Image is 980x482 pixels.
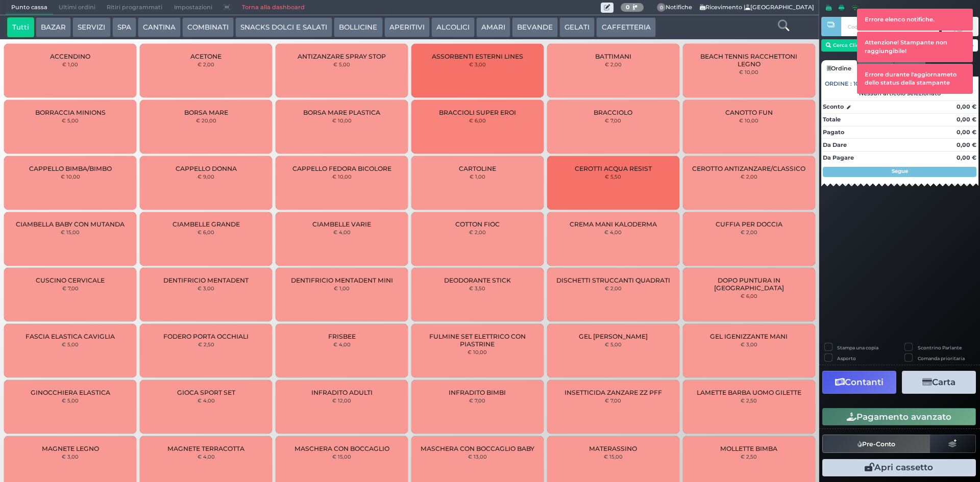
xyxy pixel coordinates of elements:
strong: 0,00 € [957,103,976,110]
div: Attenzione! Stampante non raggiungibile! [857,32,973,62]
strong: Segue [892,168,908,174]
small: € 10,00 [739,117,758,123]
span: CAPPELLO FEDORA BICOLORE [292,165,391,172]
small: € 15,00 [61,229,80,235]
small: € 7,00 [62,285,79,291]
span: CAPPELLO BIMBA/BIMBO [29,165,112,172]
span: CUSCINO CERVICALE [36,276,105,284]
span: MAGNETE LEGNO [42,445,99,452]
span: 0 [657,3,666,12]
b: 0 [626,4,630,11]
small: € 10,00 [468,349,487,355]
span: MOLLETTE BIMBA [720,445,777,452]
small: € 15,00 [604,453,623,460]
a: Torna alla dashboard [236,1,310,15]
span: FRISBEE [328,333,356,340]
label: Scontrino Parlante [918,344,962,351]
small: € 12,00 [332,397,351,403]
small: € 5,00 [62,397,79,403]
button: SNACKS DOLCI E SALATI [235,17,332,38]
small: € 6,00 [469,117,486,123]
button: Carta [902,371,976,394]
span: DENTIFRICIO MENTADENT MINI [291,276,393,284]
a: Ordine [821,60,857,77]
strong: Sconto [823,103,844,111]
small: € 1,00 [62,61,78,67]
strong: Totale [823,116,841,123]
small: € 1,00 [334,285,350,291]
span: Punto cassa [6,1,53,15]
span: FASCIA ELASTICA CAVIGLIA [26,333,115,340]
span: CEROTTI ACQUA RESIST [575,165,652,172]
strong: Da Pagare [823,154,854,161]
button: Tutti [7,17,34,38]
small: € 2,00 [741,173,757,180]
div: Errore elenco notifiche. [857,9,973,30]
small: € 3,00 [469,61,486,67]
span: ACETONE [190,53,222,60]
small: € 10,00 [332,117,352,123]
button: Pre-Conto [822,435,930,453]
button: CANTINA [138,17,181,38]
span: BEACH TENNIS RACCHETTONI LEGNO [691,53,806,68]
button: Cerca Cliente [821,39,873,52]
div: Nessun articolo selezionato [821,90,978,97]
small: € 2,00 [605,61,622,67]
small: € 5,00 [605,341,622,347]
strong: 0,00 € [957,116,976,123]
small: € 5,50 [605,173,621,180]
strong: 0,00 € [957,141,976,148]
span: BORRACCIA MINIONS [35,109,106,116]
button: Apri cassetto [822,459,976,476]
small: € 5,00 [62,117,79,123]
small: € 6,00 [198,229,214,235]
span: FODERO PORTA OCCHIALI [163,333,249,340]
span: BRACCIOLI SUPER EROI [439,109,516,116]
small: € 3,00 [62,453,79,460]
span: DISCHETTI STRUCCANTI QUADRATI [556,276,670,284]
div: Errore durante l'aggiornameto dello status della stampante [857,64,973,94]
label: Stampa una copia [837,344,878,351]
button: ALCOLICI [431,17,475,38]
small: € 4,00 [198,397,215,403]
button: Contanti [822,371,896,394]
small: € 7,00 [469,397,485,403]
span: GINOCCHIERA ELASTICA [31,389,110,396]
span: DEODORANTE STICK [444,276,511,284]
small: € 2,00 [198,61,214,67]
span: ASSORBENTI ESTERNI LINES [432,53,523,60]
button: SERVIZI [72,17,110,38]
button: BAZAR [36,17,71,38]
span: MAGNETE TERRACOTTA [167,445,244,452]
strong: Pagato [823,129,844,136]
span: CARTOLINE [459,165,496,172]
span: GEL IGENIZZANTE MANI [710,333,788,340]
small: € 10,00 [332,173,352,180]
span: Ordine : [825,80,852,88]
small: € 2,00 [605,285,622,291]
label: Asporto [837,355,856,362]
strong: 0,00 € [957,129,976,136]
span: DOPO PUNTURA IN [GEOGRAPHIC_DATA] [691,276,806,292]
small: € 5,00 [62,341,79,347]
strong: 0,00 € [957,154,976,161]
span: BORSA MARE [184,109,228,116]
input: Codice Cliente [841,17,939,36]
button: BOLLICINE [334,17,382,38]
span: MASCHERA CON BOCCAGLIO [295,445,389,452]
span: ANTIZANZARE SPRAY STOP [298,53,386,60]
button: Pagamento avanzato [822,408,976,425]
span: Ultimi ordini [53,1,101,15]
span: CIAMBELLE GRANDE [173,220,240,228]
small: € 20,00 [196,117,216,123]
button: AMARI [476,17,510,38]
span: MATERASSINO [589,445,637,452]
span: COTTON FIOC [455,220,500,228]
small: € 6,00 [741,293,757,299]
span: INFRADITO BIMBI [449,389,506,396]
span: CEROTTO ANTIZANZARE/CLASSICO [692,165,805,172]
button: CAFFETTERIA [596,17,655,38]
small: € 13,00 [468,453,487,460]
small: € 7,00 [605,397,621,403]
small: € 4,00 [198,453,215,460]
